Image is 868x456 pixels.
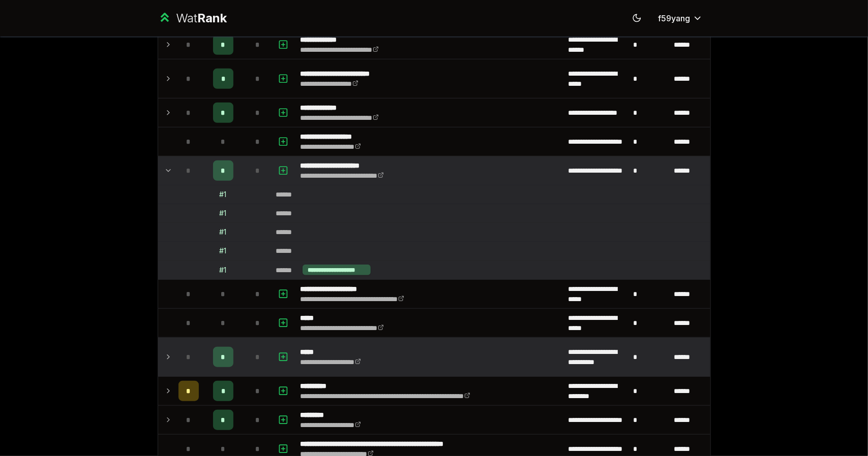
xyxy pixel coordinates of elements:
[176,10,227,26] div: Wat
[220,227,227,237] div: # 1
[197,11,227,25] span: Rank
[659,12,691,24] span: f59yang
[158,10,227,26] a: WatRank
[220,208,227,218] div: # 1
[220,246,227,256] div: # 1
[650,9,711,27] button: f59yang
[220,265,227,275] div: # 1
[220,189,227,200] div: # 1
